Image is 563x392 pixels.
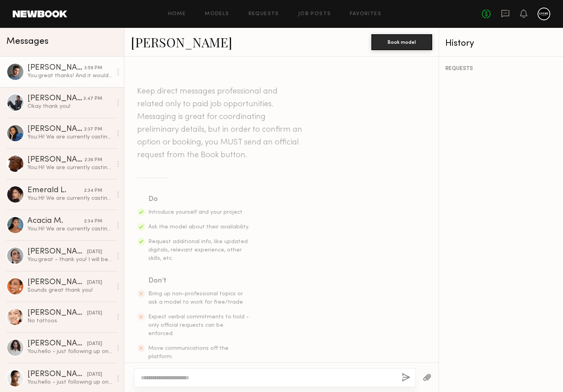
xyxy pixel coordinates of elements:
[27,95,83,103] div: [PERSON_NAME]
[27,187,84,195] div: Emerald L.
[84,187,102,195] div: 2:34 PM
[148,346,229,359] span: Move communications off the platform.
[84,64,102,72] div: 3:59 PM
[27,317,112,325] div: No tattoos
[350,12,381,17] a: Favorites
[83,95,102,103] div: 3:47 PM
[137,85,304,162] header: Keep direct messages professional and related only to paid job opportunities. Messaging is great ...
[27,340,87,348] div: [PERSON_NAME]
[27,195,112,202] div: You: Hi! We are currently casting for a skincare shoot on [DATE]. Can you please send over fresh ...
[371,34,432,50] button: Book model
[6,37,49,46] span: Messages
[205,12,229,17] a: Models
[27,72,112,80] div: You: great thanks! And it would most likely be the afternoon!
[27,256,112,263] div: You: great - thank you! I will be in touch if the client has interest!
[27,378,112,386] div: You: hello - just following up on our previous request. Thanks!
[298,12,331,17] a: Job Posts
[148,194,250,205] div: Do
[87,279,102,287] div: [DATE]
[87,371,102,378] div: [DATE]
[27,164,112,172] div: You: Hi! We are currently casting for a skincare shoot on [DATE]. Can you please send over fresh ...
[27,371,87,378] div: [PERSON_NAME]
[27,156,84,164] div: [PERSON_NAME]
[27,348,112,355] div: You: hello - just following up on our previous request. Thanks!
[371,38,432,45] a: Book model
[27,309,87,317] div: [PERSON_NAME]
[168,12,186,17] a: Home
[148,291,244,305] span: Bring up non-professional topics or ask a model to work for free/trade.
[27,64,84,72] div: [PERSON_NAME]
[27,248,87,256] div: [PERSON_NAME]
[148,224,249,230] span: Ask the model about their availability.
[27,125,84,133] div: [PERSON_NAME]
[148,314,249,336] span: Expect verbal commitments to hold - only official requests can be enforced.
[27,133,112,141] div: You: Hi! We are currently casting for a skincare shoot on [DATE]. Can you please send over fresh ...
[148,210,244,215] span: Introduce yourself and your project.
[27,217,84,225] div: Acacia M.
[27,225,112,233] div: You: Hi! We are currently casting for a skincare shoot on [DATE]. Can you please send over fresh ...
[84,218,102,225] div: 2:34 PM
[27,103,112,110] div: Okay thank you!
[84,156,102,164] div: 2:36 PM
[84,126,102,133] div: 2:37 PM
[131,33,232,51] a: [PERSON_NAME]
[148,275,250,287] div: Don’t
[148,239,248,261] span: Request additional info, like updated digitals, relevant experience, other skills, etc.
[27,279,87,287] div: [PERSON_NAME]
[248,12,279,17] a: Requests
[87,310,102,317] div: [DATE]
[87,248,102,256] div: [DATE]
[445,66,557,72] div: REQUESTS
[445,39,557,48] div: History
[87,340,102,348] div: [DATE]
[27,287,112,294] div: Sounds great thank you!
